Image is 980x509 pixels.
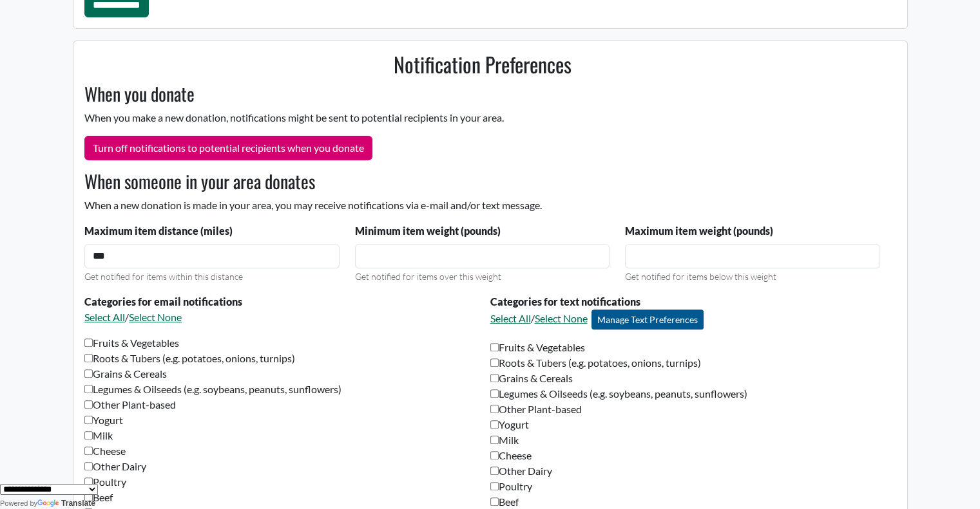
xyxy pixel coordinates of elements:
label: Milk [490,432,519,448]
strong: Categories for text notifications [490,295,640,308]
input: Milk [490,436,499,444]
label: Other Plant-based [84,397,176,412]
input: Roots & Tubers (e.g. potatoes, onions, turnips) [490,358,499,367]
label: Roots & Tubers (e.g. potatoes, onions, turnips) [490,355,701,371]
a: Manage Text Preferences [591,310,704,329]
input: Legumes & Oilseeds (e.g. soybeans, peanuts, sunflowers) [84,385,93,393]
label: Other Dairy [84,459,146,474]
input: Other Dairy [84,462,93,470]
button: Turn off notifications to potential recipients when you donate [84,136,372,160]
label: Minimum item weight (pounds) [355,223,501,239]
label: Milk [84,428,113,443]
p: When a new donation is made in your area, you may receive notifications via e-mail and/or text me... [77,198,888,213]
label: Poultry [84,474,126,490]
img: Google Translate [37,499,61,508]
label: Other Dairy [490,463,552,479]
label: Grains & Cereals [84,366,167,382]
p: When you make a new donation, notifications might be sent to potential recipients in your area. [77,110,888,125]
input: Other Plant-based [84,400,93,409]
label: Grains & Cereals [490,371,573,386]
input: Fruits & Vegetables [490,343,499,351]
strong: Categories for email notifications [84,295,242,308]
input: Fruits & Vegetables [84,338,93,347]
label: Maximum item distance (miles) [84,223,233,239]
label: Fruits & Vegetables [84,335,179,351]
small: Get notified for items within this distance [84,271,243,282]
input: Cheese [84,447,93,455]
label: Legumes & Oilseeds (e.g. soybeans, peanuts, sunflowers) [490,386,747,402]
label: Maximum item weight (pounds) [625,223,773,239]
h2: Notification Preferences [77,52,888,77]
label: Legumes & Oilseeds (e.g. soybeans, peanuts, sunflowers) [84,382,341,397]
label: Roots & Tubers (e.g. potatoes, onions, turnips) [84,351,295,366]
a: Translate [37,499,95,508]
label: Cheese [490,448,532,463]
label: Fruits & Vegetables [490,340,585,355]
a: Select None [535,312,588,324]
input: Grains & Cereals [84,369,93,378]
label: Yogurt [84,412,123,428]
a: Select All [490,312,531,324]
input: Yogurt [490,420,499,429]
input: Other Dairy [490,467,499,475]
input: Roots & Tubers (e.g. potatoes, onions, turnips) [84,354,93,362]
h3: When you donate [77,83,888,105]
label: Cheese [84,443,126,459]
label: Poultry [490,479,532,494]
input: Milk [84,431,93,440]
input: Poultry [84,477,93,486]
p: / [84,310,474,325]
small: Get notified for items over this weight [355,271,501,282]
input: Legumes & Oilseeds (e.g. soybeans, peanuts, sunflowers) [490,389,499,398]
input: Yogurt [84,416,93,424]
label: Yogurt [490,417,529,432]
label: Other Plant-based [490,402,582,417]
input: Grains & Cereals [490,374,499,382]
input: Cheese [490,451,499,459]
a: Select None [129,311,182,323]
p: / [490,310,880,329]
small: Get notified for items below this weight [625,271,776,282]
input: Other Plant-based [490,405,499,413]
a: Select All [84,311,125,323]
h3: When someone in your area donates [77,171,888,192]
